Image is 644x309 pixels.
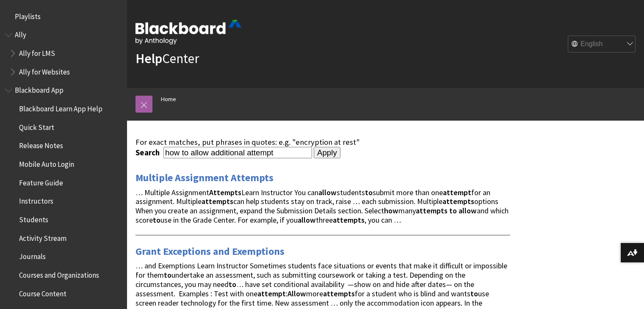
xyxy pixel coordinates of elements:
strong: attempts [202,196,233,206]
nav: Book outline for Anthology Ally Help [5,28,122,79]
strong: allow [459,206,477,215]
span: Course Content [19,287,66,298]
a: Multiple Assignment Attempts [135,171,274,185]
span: Mobile Auto Login [19,157,74,168]
strong: attempts [442,196,474,206]
strong: to [449,206,457,215]
span: Quick Start [19,120,54,132]
strong: to [365,188,373,197]
strong: to [164,270,171,280]
img: Blackboard by Anthology [135,20,241,44]
input: Apply [314,147,340,159]
span: Feature Guide [19,176,63,187]
strong: allow [298,215,316,225]
a: Grant Exceptions and Exemptions [135,245,285,258]
strong: attempt [257,289,286,298]
nav: Book outline for Playlists [5,9,122,24]
span: … Multiple Assignment Learn Instructor You can students submit more than one for an assignment. M... [135,188,509,225]
strong: Attempts [209,188,241,197]
strong: Allow [287,289,306,298]
strong: to [470,289,478,298]
strong: to [153,215,160,225]
strong: attempt [443,188,471,197]
strong: allow [318,188,337,197]
span: Ally for LMS [19,46,55,58]
span: Ally [15,28,26,39]
span: Release Notes [19,139,63,150]
span: Students [19,212,48,224]
strong: Help [135,50,162,67]
strong: to [229,279,236,289]
strong: attempts [416,206,448,215]
strong: attempts [323,289,355,298]
strong: how [384,206,398,215]
div: For exact matches, put phrases in quotes: e.g. "encryption at rest" [135,138,510,147]
span: Journals [19,250,46,261]
span: Instructors [19,194,53,206]
span: Courses and Organizations [19,268,99,279]
a: HelpCenter [135,50,199,67]
label: Search [135,148,162,157]
span: Ally for Websites [19,65,70,76]
strong: attempts [333,215,365,225]
span: Playlists [15,9,41,21]
span: Activity Stream [19,231,66,243]
span: Blackboard Learn App Help [19,102,102,113]
span: Blackboard App [15,83,64,95]
a: Home [161,94,176,105]
select: Site Language Selector [568,36,636,53]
